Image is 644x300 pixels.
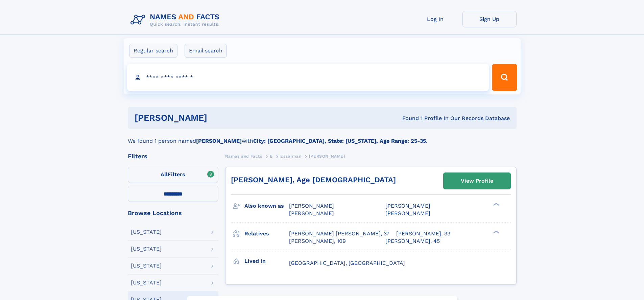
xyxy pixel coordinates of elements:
[444,173,510,189] a: View Profile
[289,203,334,209] span: [PERSON_NAME]
[128,11,225,29] img: Logo Names and Facts
[289,230,389,237] a: [PERSON_NAME] [PERSON_NAME], 37
[231,176,396,184] a: [PERSON_NAME], Age [DEMOGRAPHIC_DATA]
[309,154,345,159] span: [PERSON_NAME]
[461,173,493,189] div: View Profile
[128,167,218,183] label: Filters
[185,44,227,58] label: Email search
[161,171,168,178] span: All
[289,260,405,266] span: [GEOGRAPHIC_DATA], [GEOGRAPHIC_DATA]
[253,138,426,144] b: City: [GEOGRAPHIC_DATA], State: [US_STATE], Age Range: 25-35
[280,152,301,160] a: Esserman
[131,229,162,235] div: [US_STATE]
[127,64,489,91] input: search input
[305,115,510,122] div: Found 1 Profile In Our Records Database
[385,210,430,216] span: [PERSON_NAME]
[289,237,346,245] a: [PERSON_NAME], 109
[492,64,517,91] button: Search Button
[408,11,462,27] a: Log In
[244,228,289,239] h3: Relatives
[128,153,218,159] div: Filters
[128,210,218,216] div: Browse Locations
[128,129,517,145] div: We found 1 person named with .
[492,202,500,207] div: ❯
[385,237,440,245] a: [PERSON_NAME], 45
[270,152,273,160] a: E
[385,203,430,209] span: [PERSON_NAME]
[289,210,334,216] span: [PERSON_NAME]
[225,152,262,160] a: Names and Facts
[396,230,450,237] a: [PERSON_NAME], 33
[129,44,177,58] label: Regular search
[244,200,289,212] h3: Also known as
[492,230,500,234] div: ❯
[135,114,305,122] h1: [PERSON_NAME]
[462,11,517,27] a: Sign Up
[131,246,162,252] div: [US_STATE]
[196,138,242,144] b: [PERSON_NAME]
[131,280,162,285] div: [US_STATE]
[270,154,273,159] span: E
[131,263,162,269] div: [US_STATE]
[244,255,289,267] h3: Lived in
[280,154,301,159] span: Esserman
